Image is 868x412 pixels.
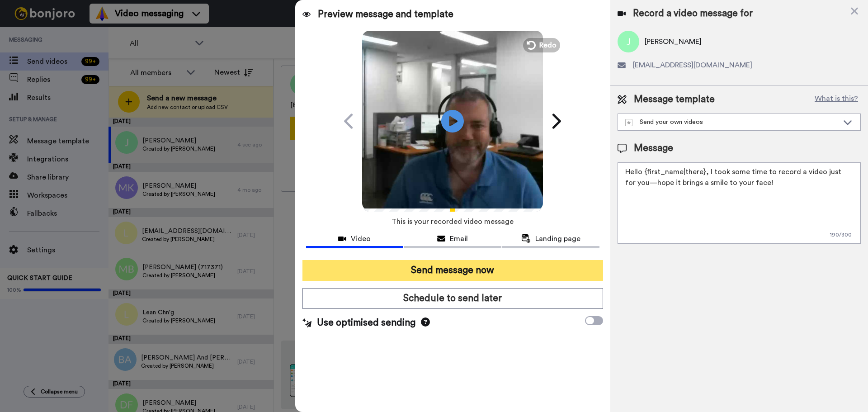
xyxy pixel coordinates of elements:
button: What is this? [812,93,861,106]
img: demo-template.svg [625,119,632,126]
span: Email [450,233,468,244]
textarea: Hello {first_name|there}, I took some time to record a video just for you—hope it brings a smile ... [618,162,861,244]
span: Video [351,233,371,244]
span: Message template [634,93,715,106]
button: Schedule to send later [302,288,603,309]
button: Send message now [302,260,603,281]
span: Message [634,142,673,155]
span: This is your recorded video message [392,212,514,232]
span: [EMAIL_ADDRESS][DOMAIN_NAME] [633,60,752,71]
div: Send your own videos [625,118,839,127]
span: Use optimised sending [317,316,415,330]
span: Landing page [535,233,580,244]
